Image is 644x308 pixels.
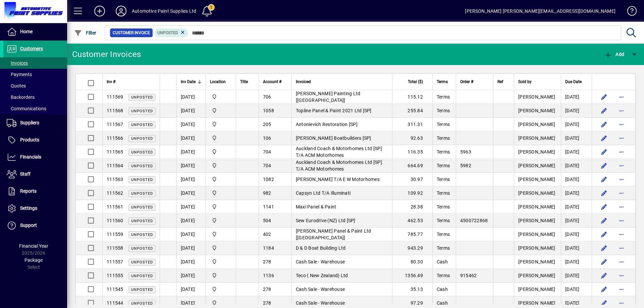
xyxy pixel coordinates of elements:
a: Reports [3,183,67,200]
div: Total ($) [396,78,429,85]
span: [PERSON_NAME] [518,149,555,155]
span: Cash Sale - Warehouse [296,300,345,306]
span: Unposted [131,95,153,100]
span: 1058 [263,108,274,113]
span: Auckland Coach & Motorhomes Ltd [SP] T/A ACM Motorhomes [296,160,382,172]
td: [DATE] [176,173,206,186]
span: 106 [263,135,271,141]
span: Unposted [131,288,153,292]
span: [PERSON_NAME] [518,108,555,113]
a: Quotes [3,80,67,91]
span: Terms [437,149,450,155]
span: Inv Date [181,78,196,85]
span: Communications [7,106,46,111]
span: Terms [437,273,450,278]
td: [DATE] [561,173,592,186]
span: Unposted [131,205,153,209]
button: More options [616,243,627,253]
button: Profile [110,5,132,17]
span: 111568 [107,108,123,113]
span: Cash Sale - Warehouse [296,259,345,264]
span: Customer Invoice [113,29,150,36]
td: 462.53 [392,214,432,228]
td: [DATE] [561,90,592,104]
span: Terms [437,232,450,237]
span: 111564 [107,163,123,168]
span: [PERSON_NAME] [518,287,555,292]
span: 111559 [107,232,123,237]
span: 111545 [107,287,123,292]
button: Edit [599,188,609,198]
button: More options [616,229,627,240]
button: More options [616,146,627,157]
span: [PERSON_NAME] Panel & Paint Ltd [[GEOGRAPHIC_DATA]] [296,228,371,240]
td: [DATE] [176,118,206,131]
span: Add [604,52,624,57]
span: Filter [74,30,97,36]
span: Automotive Paint Supplies Ltd [210,189,232,197]
span: Suppliers [20,120,39,125]
span: Auckland Coach & Motorhomes Ltd [SP] T/A ACM Motorhomes [296,146,382,158]
button: More options [616,91,627,102]
a: Invoices [3,57,67,69]
td: 255.84 [392,104,432,118]
span: 1082 [263,177,274,182]
span: Unposted [131,150,153,155]
span: Cash [437,259,448,264]
button: More options [616,105,627,116]
span: 111544 [107,300,123,306]
span: Quotes [7,83,26,88]
span: [PERSON_NAME] [518,259,555,264]
td: [DATE] [561,118,592,131]
span: Settings [20,205,37,211]
span: Automotive Paint Supplies Ltd [210,286,232,293]
span: 278 [263,287,271,292]
span: Backorders [7,95,35,100]
span: Order # [460,78,473,85]
button: Edit [599,174,609,185]
div: Invoiced [296,78,388,85]
div: [PERSON_NAME] [PERSON_NAME][EMAIL_ADDRESS][DOMAIN_NAME] [465,6,615,16]
td: [DATE] [561,283,592,296]
button: More options [616,256,627,267]
div: Automotive Paint Supplies Ltd [132,6,196,16]
span: Package [24,257,43,263]
span: Home [20,29,33,34]
span: Invoices [7,60,28,66]
span: Automotive Paint Supplies Ltd [210,121,232,128]
td: [DATE] [561,145,592,159]
span: Unposted [131,123,153,127]
button: More options [616,119,627,130]
span: Automotive Paint Supplies Ltd [210,231,232,238]
span: Cash [437,300,448,306]
span: Payments [7,72,32,77]
span: Sew Eurodrive (NZ) Ltd [SP] [296,218,356,223]
td: [DATE] [176,283,206,296]
td: [DATE] [176,186,206,200]
span: Teco ( New Zealand) Ltd [296,273,348,278]
span: Location [210,78,226,85]
span: 111566 [107,135,123,141]
td: [DATE] [561,269,592,283]
button: Edit [599,270,609,281]
td: 785.77 [392,228,432,241]
span: [PERSON_NAME] [518,245,555,251]
div: Ref [497,78,510,85]
span: [PERSON_NAME] [518,190,555,196]
div: Account # [263,78,287,85]
span: 706 [263,94,271,100]
div: Due Date [565,78,588,85]
td: [DATE] [561,255,592,269]
td: 30.97 [392,173,432,186]
td: [DATE] [561,131,592,145]
span: 111557 [107,259,123,264]
td: [DATE] [176,104,206,118]
span: Cash [437,287,448,292]
button: Edit [599,201,609,212]
span: Ref [497,78,503,85]
span: 915462 [460,273,477,278]
span: Unposted [131,109,153,113]
td: [DATE] [176,200,206,214]
button: More options [616,270,627,281]
span: 111560 [107,218,123,223]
